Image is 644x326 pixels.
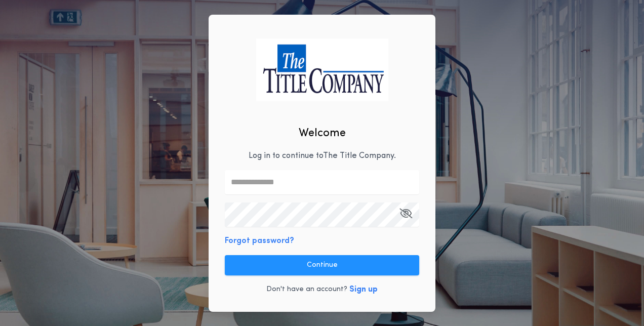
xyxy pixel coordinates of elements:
img: logo [256,38,388,101]
p: Log in to continue to The Title Company . [249,150,396,162]
button: Sign up [349,283,378,296]
h2: Welcome [299,125,346,142]
button: Forgot password? [225,235,294,247]
p: Don't have an account? [266,284,347,295]
button: Continue [225,255,419,275]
